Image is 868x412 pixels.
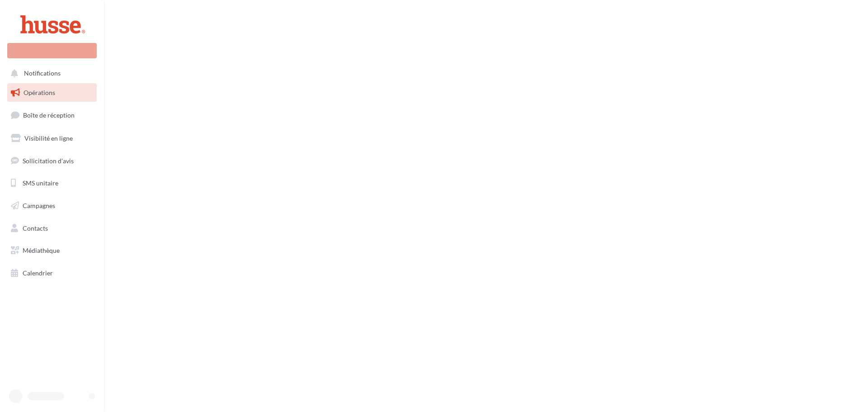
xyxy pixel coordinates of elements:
span: Médiathèque [23,246,60,254]
a: SMS unitaire [5,174,99,193]
a: Opérations [5,83,99,102]
span: Contacts [23,224,48,232]
div: Nouvelle campagne [7,43,97,58]
a: Campagnes [5,196,99,215]
span: Boîte de réception [23,111,75,119]
span: Campagnes [23,202,55,209]
a: Médiathèque [5,241,99,260]
span: Opérations [24,89,55,96]
a: Contacts [5,219,99,238]
span: Notifications [24,70,61,77]
span: Visibilité en ligne [24,134,73,142]
a: Boîte de réception [5,105,99,125]
a: Calendrier [5,264,99,283]
a: Visibilité en ligne [5,129,99,148]
a: Sollicitation d'avis [5,152,99,170]
span: Sollicitation d'avis [23,156,74,164]
span: Calendrier [23,269,53,277]
span: SMS unitaire [23,179,58,187]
